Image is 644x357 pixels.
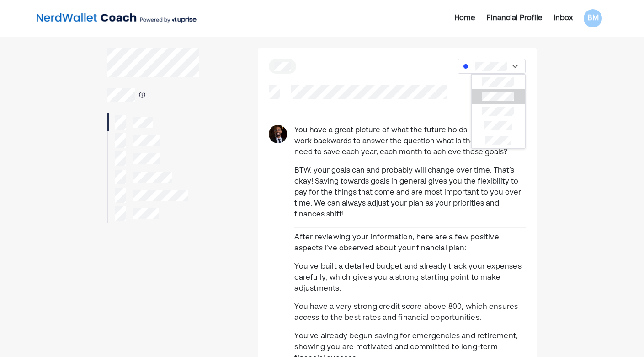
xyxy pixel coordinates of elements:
[294,234,499,252] span: After reviewing your information, here are a few positive aspects I’ve observed about your financ...
[486,13,543,24] div: Financial Profile
[584,9,602,27] div: BM
[294,263,521,292] span: You’ve built a detailed budget and already track your expenses carefully, which gives you a stron...
[294,125,525,158] p: You have a great picture of what the future holds. We can then work backwards to answer the quest...
[554,13,573,24] div: Inbox
[454,13,475,24] div: Home
[294,303,518,322] span: You have a very strong credit score above 800, which ensures access to the best rates and financi...
[294,165,525,220] p: BTW, your goals can and probably will change over time. That’s okay! Saving towards goals in gene...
